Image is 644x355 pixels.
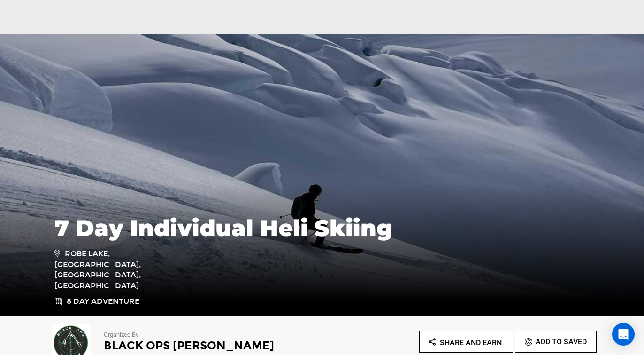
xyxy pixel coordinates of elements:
span: 8 Day Adventure [67,296,139,307]
div: Open Intercom Messenger [612,323,635,346]
span: Robe Lake, [GEOGRAPHIC_DATA], [GEOGRAPHIC_DATA], [GEOGRAPHIC_DATA] [54,248,188,292]
span: Add To Saved [536,337,587,346]
p: Organized By [104,331,296,339]
span: Share and Earn [440,338,502,347]
h2: Black Ops [PERSON_NAME] [104,339,296,352]
h1: 7 Day Individual Heli Skiing [54,215,590,241]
